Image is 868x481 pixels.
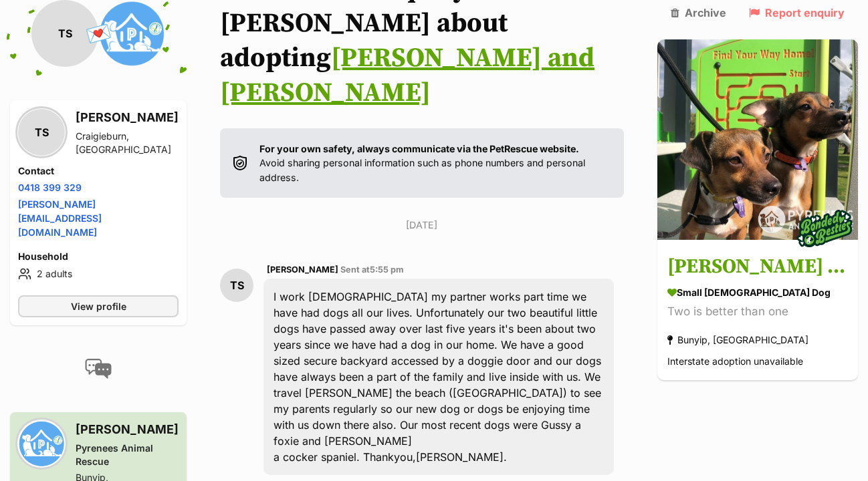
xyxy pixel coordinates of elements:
strong: For your own safety, always communicate via the PetRescue website. [259,143,579,154]
div: Two is better than one [667,303,848,321]
h3: [PERSON_NAME] [76,108,179,127]
a: [PERSON_NAME] and [PERSON_NAME] small [DEMOGRAPHIC_DATA] Dog Two is better than one Bunyip, [GEOG... [657,242,858,380]
img: bonded besties [791,195,858,262]
span: 5:55 pm [370,265,404,275]
h4: Household [18,250,179,263]
div: Pyrenees Animal Rescue [76,442,179,468]
p: Avoid sharing personal information such as phone numbers and personal address. [259,142,611,184]
h4: Contact [18,164,179,178]
span: View profile [71,299,126,313]
li: 2 adults [18,266,179,282]
h3: [PERSON_NAME] and [PERSON_NAME] [667,252,848,282]
img: conversation-icon-4a6f8262b818ee0b60e3300018af0b2d0b884aa5de6e9bcb8d3d4eeb1a70a7c4.svg [85,359,112,379]
div: TS [220,269,253,302]
span: 💌 [84,19,114,48]
a: [PERSON_NAME][EMAIL_ADDRESS][DOMAIN_NAME] [18,198,102,238]
a: [PERSON_NAME] and [PERSON_NAME] [220,41,594,110]
div: Bunyip, [GEOGRAPHIC_DATA] [667,331,808,349]
a: Archive [671,7,726,19]
a: 0418 399 329 [18,182,82,193]
div: small [DEMOGRAPHIC_DATA] Dog [667,285,848,299]
span: Interstate adoption unavailable [667,355,803,367]
a: View profile [18,295,179,317]
span: [PERSON_NAME] [267,265,338,275]
div: I work [DEMOGRAPHIC_DATA] my partner works part time we have had dogs all our lives. Unfortunatel... [263,279,614,475]
img: Pyrenees Animal Rescue profile pic [18,420,65,467]
span: Sent at [340,265,404,275]
p: [DATE] [220,218,624,232]
div: Craigieburn, [GEOGRAPHIC_DATA] [76,130,179,156]
img: Bert and Ernie [657,39,858,239]
a: Report enquiry [749,7,845,19]
h3: [PERSON_NAME] [76,420,179,439]
div: TS [18,109,65,156]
